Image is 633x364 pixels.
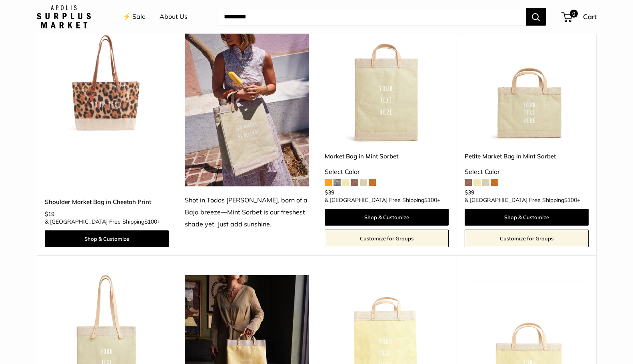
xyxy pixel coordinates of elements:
[564,196,577,204] span: $100
[185,194,309,230] div: Shot in Todos [PERSON_NAME], born of a Baja breeze—Mint Sorbet is our freshest shade yet. Just ad...
[583,12,597,21] span: Cart
[424,196,437,204] span: $100
[45,20,169,144] img: description_Make it yours with custom printed text.
[45,197,169,206] a: Shoulder Market Bag in Cheetah Print
[526,8,546,26] button: Search
[325,166,449,178] div: Select Color
[465,197,580,203] span: & [GEOGRAPHIC_DATA] Free Shipping +
[325,230,449,247] a: Customize for Groups
[465,152,589,161] a: Petite Market Bag in Mint Sorbet
[465,20,589,144] a: Petite Market Bag in Mint SorbetPetite Market Bag in Mint Sorbet
[45,20,169,144] a: description_Make it yours with custom printed text.Shoulder Market Bag in Cheetah Print
[37,5,91,28] img: Apolis: Surplus Market
[325,189,334,196] span: $39
[465,166,589,178] div: Select Color
[325,209,449,226] a: Shop & Customize
[465,20,589,144] img: Petite Market Bag in Mint Sorbet
[218,8,526,26] input: Search...
[123,11,146,23] a: ⚡️ Sale
[465,189,474,196] span: $39
[325,152,449,161] a: Market Bag in Mint Sorbet
[465,209,589,226] a: Shop & Customize
[569,10,577,18] span: 0
[45,210,54,218] span: $19
[325,20,449,144] a: Market Bag in Mint SorbetMarket Bag in Mint Sorbet
[325,197,440,203] span: & [GEOGRAPHIC_DATA] Free Shipping +
[160,11,188,23] a: About Us
[45,230,169,247] a: Shop & Customize
[185,20,309,186] img: Shot in Todos Santos, born of a Baja breeze—Mint Sorbet is our freshest shade yet. Just add sunsh...
[465,230,589,247] a: Customize for Groups
[325,20,449,144] img: Market Bag in Mint Sorbet
[144,218,157,225] span: $100
[562,10,597,23] a: 0 Cart
[45,219,160,224] span: & [GEOGRAPHIC_DATA] Free Shipping +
